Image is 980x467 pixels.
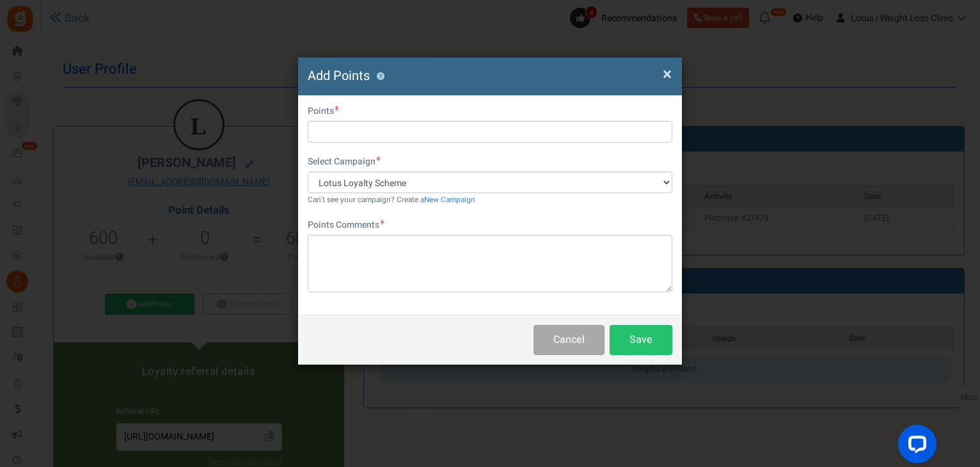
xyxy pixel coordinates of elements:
label: Points Comments [308,219,384,232]
span: × [663,62,672,86]
button: Cancel [533,325,605,355]
small: Can't see your campaign? Create a [308,194,475,205]
a: New Campaign [424,194,475,205]
button: ? [376,72,384,81]
label: Select Campaign [308,155,381,168]
label: Points [308,105,339,118]
button: Save [610,325,672,355]
span: Add Points [308,67,370,85]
